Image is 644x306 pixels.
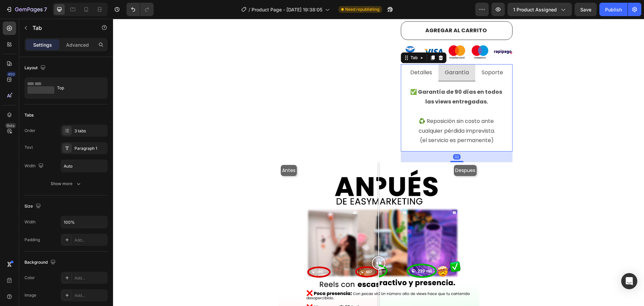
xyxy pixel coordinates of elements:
[332,49,356,59] p: Garantía
[297,69,390,87] strong: ✅ Garantía de 90 días en todos las views entregadas.
[580,7,591,12] span: Save
[24,112,34,118] div: Tabs
[5,123,16,128] div: Beta
[24,219,36,225] div: Width
[57,80,98,96] div: Top
[6,72,16,77] div: 450
[24,162,45,171] div: Width
[74,237,106,243] div: Add...
[51,180,82,187] div: Show more
[24,202,42,211] div: Size
[24,63,47,73] div: Layout
[3,3,50,16] button: 7
[297,49,319,59] p: Detalles
[513,6,557,13] span: 1 product assigned
[24,144,33,150] div: Text
[294,98,393,127] p: ♻️ Reposición sin costo ante cualquier pérdida imprevista. (el servicio es permanente)
[113,19,644,306] iframe: Design area
[296,36,306,42] div: Tab
[24,178,108,190] button: Show more
[66,41,89,48] p: Advanced
[33,41,52,48] p: Settings
[61,216,107,228] input: Auto
[44,5,47,13] p: 7
[381,31,399,35] img: gempages_573931796069090073-ff675f7a-070a-4c18-869c-4edd59465a5c.png
[605,6,622,13] div: Publish
[340,135,347,141] div: 32
[74,275,106,281] div: Add...
[33,24,90,32] p: Tab
[126,3,154,16] div: Undo/Redo
[74,145,106,151] div: Paragraph 1
[621,273,637,289] div: Open Intercom Messenger
[345,6,379,12] span: Need republishing
[575,3,597,16] button: Save
[252,6,322,13] span: Product Page - [DATE] 19:38:05
[507,3,572,16] button: 1 product assigned
[341,146,364,157] div: Despues
[334,27,353,40] img: gempages_573931796069090073-f32248c3-e8bb-487f-9ef6-4c4817b089ca.svg
[249,6,250,13] span: /
[74,293,106,299] div: Add...
[61,160,107,172] input: Auto
[24,292,36,298] div: Image
[24,128,36,134] div: Order
[311,27,330,40] img: gempages_573931796069090073-8bfecdcd-1033-47b4-8f5d-b161ec80b8f1.svg
[288,27,307,40] img: gempages_573931796069090073-dfd44392-e706-4ded-8169-37356261041a.svg
[369,49,390,59] p: Soporte
[24,275,35,281] div: Color
[74,128,106,134] div: 3 tabs
[168,146,184,157] div: Antes
[599,3,628,16] button: Publish
[24,237,40,243] div: Padding
[358,27,376,40] img: gempages_573931796069090073-53f7ac43-2fec-4867-b3a7-f7f6d99c95fd.svg
[24,258,57,267] div: Background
